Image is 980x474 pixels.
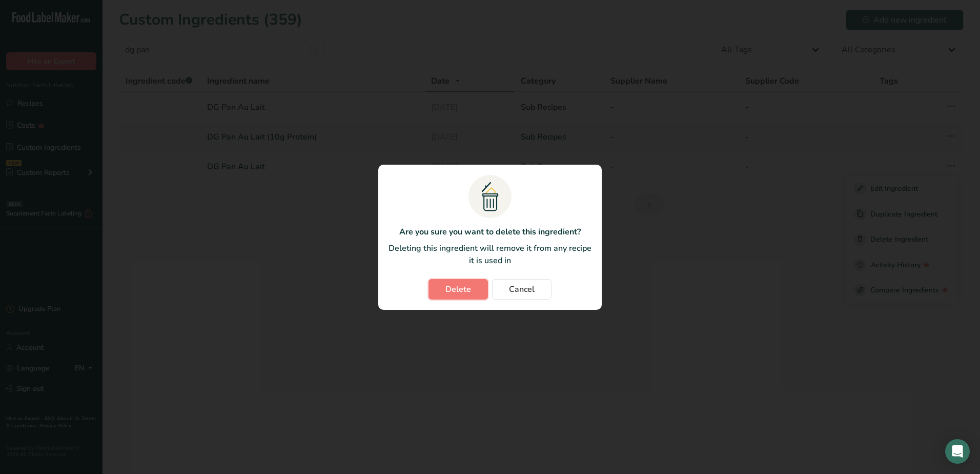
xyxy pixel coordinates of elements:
[509,283,535,295] span: Cancel
[492,279,552,300] button: Cancel
[389,242,591,267] p: Deleting this ingredient will remove it from any recipe it is used in
[428,279,488,300] button: Delete
[945,439,970,464] div: Open Intercom Messenger
[445,283,471,295] span: Delete
[389,226,591,238] p: Are you sure you want to delete this ingredient?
